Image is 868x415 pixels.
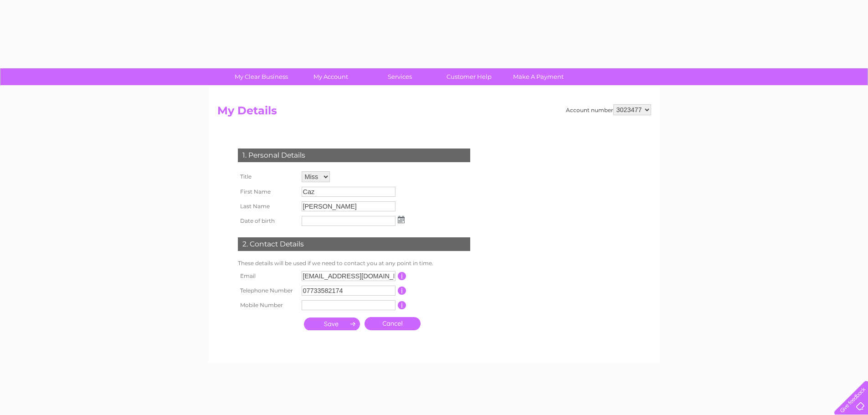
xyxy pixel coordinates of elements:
th: First Name [236,184,299,199]
th: Email [236,269,299,283]
input: Information [398,287,406,295]
div: 1. Personal Details [238,149,470,162]
th: Mobile Number [236,298,299,313]
a: My Clear Business [224,68,299,85]
img: ... [398,216,405,223]
div: 2. Contact Details [238,237,470,251]
a: My Account [293,68,368,85]
td: These details will be used if we need to contact you at any point in time. [236,258,473,269]
input: Submit [304,318,360,330]
th: Date of birth [236,214,299,228]
th: Title [236,169,299,184]
a: Services [362,68,437,85]
th: Telephone Number [236,283,299,298]
a: Make A Payment [501,68,576,85]
div: Account number [566,104,651,115]
a: Customer Help [431,68,507,85]
a: Cancel [365,317,421,330]
input: Information [398,272,406,280]
th: Last Name [236,199,299,214]
h2: My Details [217,104,651,122]
input: Information [398,301,406,309]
